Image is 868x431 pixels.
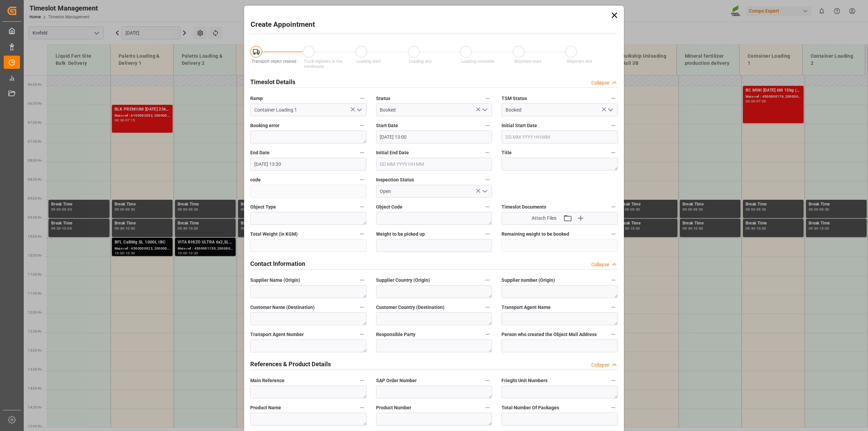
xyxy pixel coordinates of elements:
[358,276,367,285] button: Supplier Name (Origin)
[358,175,367,184] button: code
[356,59,381,64] span: Loading start
[483,202,492,211] button: Object Code
[376,304,445,311] span: Customer Country (Destination)
[483,175,492,184] button: Inspection Status
[376,149,409,156] span: Initial End Date
[605,105,615,115] button: open menu
[501,203,546,211] span: Timeslot Documents
[501,304,551,311] span: Transport Agent Name
[591,79,609,86] div: Collapse
[591,361,609,369] div: Collapse
[250,331,304,338] span: Transport Agent Number
[501,404,559,411] span: Total Number Of Packages
[251,19,315,30] h2: Create Appointment
[358,230,367,238] button: Total Weight (in KGM)
[376,103,492,116] input: Type to search/select
[252,59,296,64] span: Transport object created
[609,403,618,412] button: Total Number Of Packages
[479,186,490,197] button: open menu
[609,230,618,238] button: Remaining weight to be booked
[609,94,618,103] button: TSM Status
[532,215,556,222] span: Attach Files
[409,59,432,64] span: Loading end
[376,377,417,384] span: SAP Order Number
[609,121,618,130] button: Initial Start Date
[567,59,592,64] span: Shipment end
[609,376,618,385] button: Frieght Unit Numbers
[461,59,494,64] span: Loading complete
[250,377,284,384] span: Main Reference
[479,105,490,115] button: open menu
[250,259,305,268] h2: Contact Information
[501,277,555,284] span: Supplier number (Origin)
[250,404,281,411] span: Product Name
[250,95,263,102] span: Ramp
[376,95,390,102] span: Status
[358,403,367,412] button: Product Name
[609,148,618,157] button: Title
[501,149,512,156] span: Title
[483,276,492,285] button: Supplier Country (Origin)
[483,403,492,412] button: Product Number
[358,303,367,312] button: Customer Name (Destination)
[501,331,597,338] span: Person who created the Object Mail Address
[483,376,492,385] button: SAP Order Number
[376,331,415,338] span: Responsible Party
[376,231,425,238] span: Weight to be picked up
[376,158,492,171] input: DD.MM.YYYY HH:MM
[250,203,276,211] span: Object Type
[358,148,367,157] button: End Date
[376,122,398,129] span: Start Date
[354,105,364,115] button: open menu
[358,376,367,385] button: Main Reference
[250,77,295,86] h2: Timeslot Details
[609,202,618,211] button: Timeslot Documents
[483,121,492,130] button: Start Date
[250,149,270,156] span: End Date
[358,94,367,103] button: Ramp
[250,122,279,129] span: Booking error
[501,122,537,129] span: Initial Start Date
[609,276,618,285] button: Supplier number (Origin)
[250,359,331,369] h2: References & Product Details
[376,277,430,284] span: Supplier Country (Origin)
[250,103,367,116] input: Type to search/select
[358,330,367,339] button: Transport Agent Number
[501,95,527,102] span: TSM Status
[609,330,618,339] button: Person who created the Object Mail Address
[483,230,492,238] button: Weight to be picked up
[376,404,411,411] span: Product Number
[483,330,492,339] button: Responsible Party
[250,231,298,238] span: Total Weight (in KGM)
[358,202,367,211] button: Object Type
[250,176,261,183] span: code
[483,303,492,312] button: Customer Country (Destination)
[376,131,492,143] input: DD.MM.YYYY HH:MM
[501,377,548,384] span: Frieght Unit Numbers
[514,59,541,64] span: Shipment start
[501,231,569,238] span: Remaining weight to be booked
[250,277,300,284] span: Supplier Name (Origin)
[483,94,492,103] button: Status
[591,261,609,268] div: Collapse
[358,121,367,130] button: Booking error
[250,158,367,171] input: DD.MM.YYYY HH:MM
[609,303,618,312] button: Transport Agent Name
[376,176,414,183] span: Inspection Status
[376,203,402,211] span: Object Code
[250,304,315,311] span: Customer Name (Destination)
[501,131,618,143] input: DD.MM.YYYY HH:MM
[304,59,342,69] span: Truck registers at the warehouse
[483,148,492,157] button: Initial End Date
